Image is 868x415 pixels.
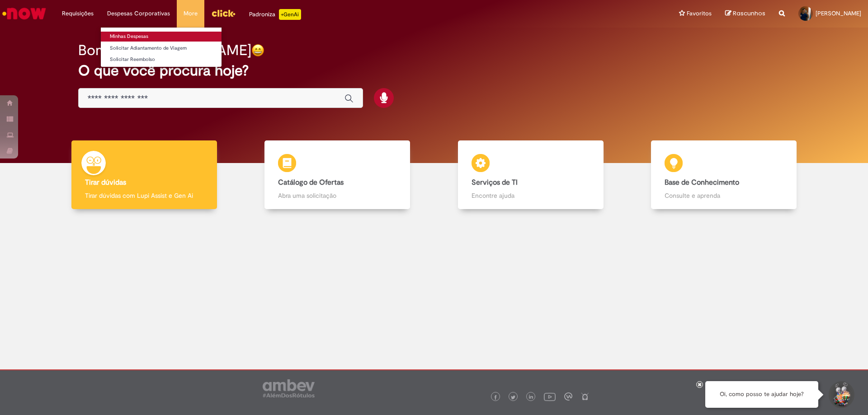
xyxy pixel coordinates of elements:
img: logo_footer_ambev_rotulo_gray.png [263,379,315,397]
b: Base de Conhecimento [665,178,739,187]
b: Serviços de TI [472,178,518,187]
div: Oi, como posso te ajudar hoje? [705,381,818,408]
img: logo_footer_naosei.png [581,392,589,401]
a: Base de Conhecimento Consulte e aprenda [627,140,821,210]
b: Tirar dúvidas [85,178,126,187]
img: logo_footer_facebook.png [493,395,498,400]
a: Minhas Despesas [101,32,222,42]
span: More [184,9,198,18]
img: logo_footer_twitter.png [511,395,515,400]
a: Solicitar Reembolso [101,55,222,65]
img: ServiceNow [1,5,47,23]
ul: Despesas Corporativas [100,27,222,67]
p: Consulte e aprenda [665,191,783,200]
button: Iniciar Conversa de Suporte [827,381,854,408]
b: Catálogo de Ofertas [278,178,344,187]
img: logo_footer_linkedin.png [529,395,533,400]
span: Requisições [62,9,94,18]
div: Padroniza [249,9,301,20]
p: Encontre ajuda [472,191,590,200]
p: Abra uma solicitação [278,191,396,200]
a: Tirar dúvidas Tirar dúvidas com Lupi Assist e Gen Ai [47,140,241,210]
img: logo_footer_workplace.png [564,392,572,401]
span: Rascunhos [733,9,765,18]
a: Solicitar Adiantamento de Viagem [101,43,222,53]
span: [PERSON_NAME] [816,9,861,17]
a: Serviços de TI Encontre ajuda [434,140,627,210]
p: +GenAi [279,9,301,20]
h2: O que você procura hoje? [78,63,790,79]
img: click_logo_yellow_360x200.png [211,6,236,20]
a: Rascunhos [725,9,765,18]
p: Tirar dúvidas com Lupi Assist e Gen Ai [85,191,203,200]
a: Catálogo de Ofertas Abra uma solicitação [241,140,434,210]
h2: Bom dia, [PERSON_NAME] [78,42,251,58]
span: Favoritos [687,9,712,18]
img: happy-face.png [251,44,264,57]
span: Despesas Corporativas [107,9,170,18]
img: logo_footer_youtube.png [544,391,556,402]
